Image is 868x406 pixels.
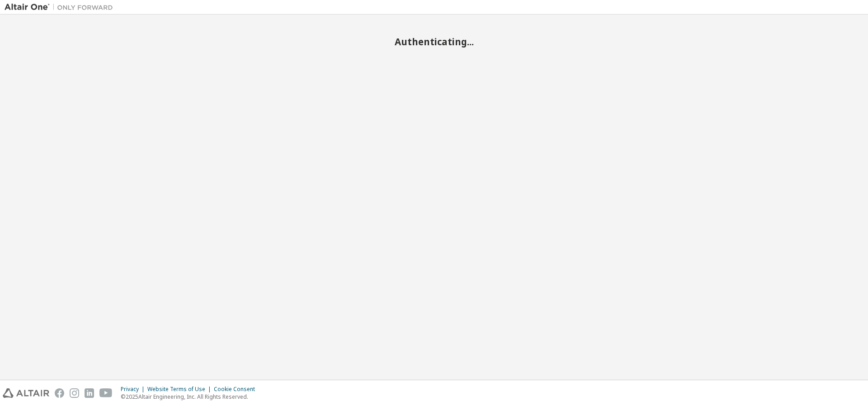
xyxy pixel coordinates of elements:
div: Cookie Consent [214,386,260,393]
img: instagram.svg [70,388,79,398]
div: Website Terms of Use [147,386,214,393]
img: linkedin.svg [85,388,94,398]
h2: Authenticating... [5,36,863,48]
img: altair_logo.svg [3,388,49,398]
img: facebook.svg [55,388,64,398]
img: Altair One [5,3,118,12]
img: youtube.svg [99,388,113,398]
div: Privacy [121,386,147,393]
p: © 2025 Altair Engineering, Inc. All Rights Reserved. [121,393,260,401]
